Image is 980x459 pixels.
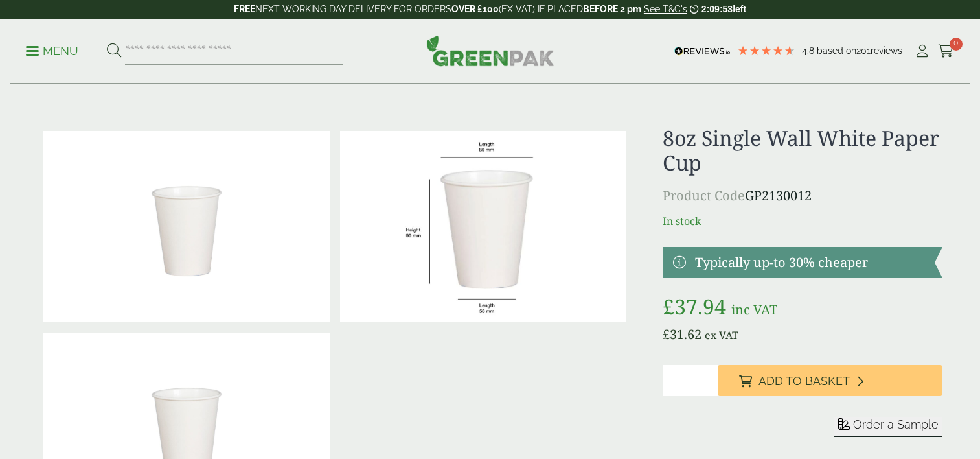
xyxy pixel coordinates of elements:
[871,45,902,56] span: reviews
[950,38,963,51] span: 0
[914,45,930,58] i: My Account
[817,45,856,56] span: Based on
[340,131,626,322] img: WhiteCup_8oz
[663,126,942,176] h1: 8oz Single Wall White Paper Cup
[663,292,726,320] bdi: 37.94
[758,374,850,388] span: Add to Basket
[663,213,942,229] p: In stock
[705,328,738,342] span: ex VAT
[731,301,777,318] span: inc VAT
[834,417,942,437] button: Order a Sample
[674,47,731,56] img: REVIEWS.io
[234,4,255,14] strong: FREE
[583,4,641,14] strong: BEFORE 2 pm
[663,187,745,204] span: Product Code
[737,45,795,56] div: 4.79 Stars
[26,43,78,56] a: Menu
[718,365,942,396] button: Add to Basket
[426,35,554,66] img: GreenPak Supplies
[451,4,499,14] strong: OVER £100
[938,41,954,61] a: 0
[853,418,939,431] span: Order a Sample
[733,4,746,14] span: left
[938,45,954,58] i: Cart
[663,186,942,206] p: GP2130012
[43,131,330,322] img: 8oz Single Wall White Paper Cup 0
[663,292,674,320] span: £
[856,45,871,56] span: 201
[802,45,817,56] span: 4.8
[26,43,78,59] p: Menu
[644,4,687,14] a: See T&C's
[701,4,733,14] span: 2:09:53
[663,325,701,343] bdi: 31.62
[663,325,670,343] span: £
